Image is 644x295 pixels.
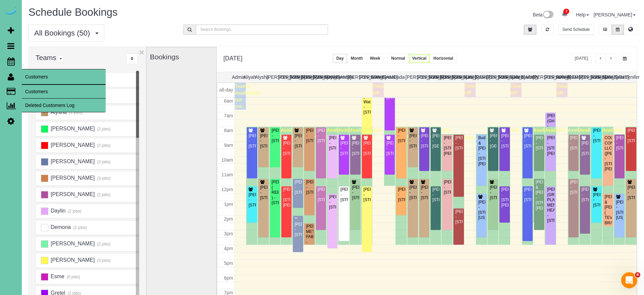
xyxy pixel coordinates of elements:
[232,72,244,82] th: Admin
[224,275,233,281] span: 6pm
[283,187,290,208] div: [PERSON_NAME] - [STREET_ADDRESS][PERSON_NAME]
[223,54,243,62] h2: [DATE]
[281,127,301,139] span: Available time
[463,72,475,82] th: Kasi
[294,180,302,195] div: [PERSON_NAME] - [STREET_ADDRESS]
[556,83,567,96] span: Time Off
[621,272,637,288] iframe: Intercom live chat
[126,54,138,64] div: ...
[224,246,233,251] span: 4pm
[248,133,256,149] div: [PERSON_NAME] - [STREET_ADDRESS]
[313,72,325,82] th: [PERSON_NAME]
[221,172,233,177] span: 11am
[478,200,485,221] div: [PERSON_NAME] - [STREET_ADDRESS][US_STATE]
[533,72,544,82] th: [PERSON_NAME]
[294,217,302,237] div: **[PERSON_NAME] - [STREET_ADDRESS]
[501,187,508,208] div: [PERSON_NAME] - [STREET_ADDRESS][PERSON_NAME]
[22,84,106,112] ul: Customers
[50,274,64,279] span: Esme
[50,159,95,164] span: [PERSON_NAME]
[50,175,95,181] span: [PERSON_NAME]
[542,11,553,19] img: New interface
[235,83,259,109] span: Team's Availability not set.
[489,133,497,149] div: [PERSON_NAME] - [GEOGRAPHIC_DATA]
[371,72,382,82] th: Esme
[501,133,508,149] div: [PERSON_NAME] - [STREET_ADDRESS]
[50,208,65,214] span: Daylin
[591,72,602,82] th: [PERSON_NAME]
[96,176,111,181] small: (3 jobs)
[4,7,17,16] img: Automaid Logo
[224,113,233,118] span: 7am
[602,127,623,139] span: Available time
[579,127,600,139] span: Available time
[224,201,233,207] span: 1pm
[260,185,267,200] div: [PERSON_NAME] - [STREET_ADDRESS]
[50,257,95,263] span: [PERSON_NAME]
[329,135,336,151] div: [PERSON_NAME] - [STREET_ADDRESS]
[224,216,233,222] span: 2pm
[440,72,452,82] th: [PERSON_NAME]
[29,24,104,42] button: All Bookings (50)
[521,72,533,82] th: Marbelly
[246,127,267,139] span: Available time
[524,187,531,202] div: [PERSON_NAME] - [STREET_ADDRESS]
[432,187,439,202] div: [PERSON_NAME] - [STREET_ADDRESS]
[478,135,485,167] div: Bud & [PERSON_NAME] - [STREET_ADDRESS][PERSON_NAME]
[29,6,117,18] span: Schedule Bookings
[499,127,519,139] span: Available time
[361,127,382,139] span: Available time
[315,127,336,139] span: Available time
[581,141,589,156] div: [PERSON_NAME] - [STREET_ADDRESS]
[224,231,233,236] span: 3pm
[66,275,80,279] small: (0 jobs)
[417,72,429,82] th: [PERSON_NAME]
[336,72,348,82] th: Demona
[486,72,498,82] th: [PERSON_NAME]
[269,127,290,139] span: Available time
[304,127,324,139] span: Available time
[563,9,569,14] span: 2
[306,180,313,195] div: [PERSON_NAME] - [STREET_ADDRESS]
[627,128,635,143] div: [PERSON_NAME] - [STREET_ADDRESS]
[625,72,637,82] th: Yenifer
[509,72,521,82] th: Lola
[324,72,336,82] th: Daylin
[570,135,577,151] div: [PERSON_NAME] - [STREET_ADDRESS]
[547,187,554,223] div: [PERSON_NAME] (GREAT PLAINS MENTAL HEALTH) - [STREET_ADDRESS]
[533,127,554,139] span: Available time
[96,127,111,131] small: (2 jobs)
[22,85,106,98] a: Customers
[50,241,95,246] span: [PERSON_NAME]
[576,12,589,17] a: Help
[570,180,577,195] div: [PERSON_NAME] - [STREET_ADDRESS]
[419,127,439,139] span: Available time
[614,135,634,147] span: Available time
[453,135,473,147] span: Available time
[255,72,267,82] th: Alysha
[545,127,565,139] span: Available time
[329,194,336,210] div: [PERSON_NAME] - [STREET_ADDRESS]
[283,141,290,156] div: [PERSON_NAME] - [STREET_ADDRESS]
[34,29,93,37] span: All Bookings (50)
[352,141,359,156] div: [PERSON_NAME] - [STREET_ADDRESS]
[421,133,428,149] div: [PERSON_NAME] - [STREET_ADDRESS]
[395,127,416,139] span: Available time
[327,127,347,139] span: Available time
[432,133,439,149] div: [PERSON_NAME] - [GEOGRAPHIC_DATA]
[407,127,428,139] span: Available time
[50,191,95,197] span: [PERSON_NAME]
[616,135,623,151] div: [PERSON_NAME] - [STREET_ADDRESS]
[224,260,233,266] span: 5pm
[382,72,394,82] th: Gretel
[267,72,278,82] th: [PERSON_NAME]
[441,135,462,147] span: Available time
[260,133,267,149] div: [PERSON_NAME] - [STREET_ADDRESS]
[421,185,428,200] div: [PERSON_NAME] - [STREET_ADDRESS]
[224,128,233,133] span: 8am
[347,72,359,82] th: [PERSON_NAME]
[271,128,279,143] div: [PERSON_NAME] - [STREET_ADDRESS]
[352,185,359,200] div: [PERSON_NAME] - [STREET_ADDRESS]
[196,24,328,35] input: Search Bookings..
[581,187,589,202] div: [PERSON_NAME] - [STREET_ADDRESS]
